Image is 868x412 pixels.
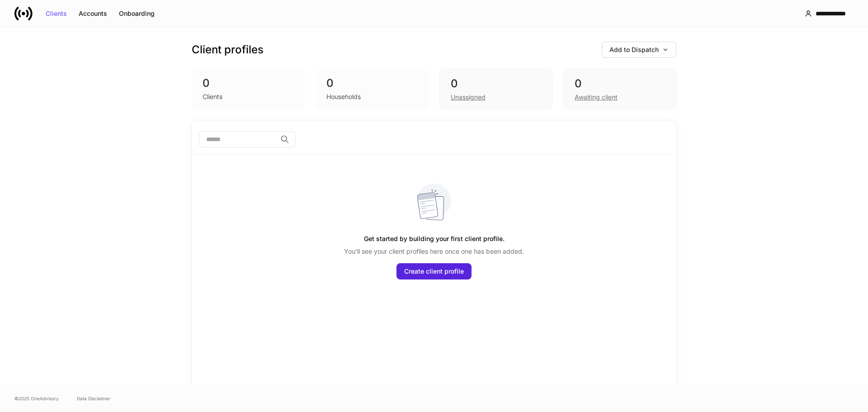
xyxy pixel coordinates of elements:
[203,76,294,90] div: 0
[396,263,472,279] button: Create client profile
[575,76,665,91] div: 0
[404,268,464,275] div: Create client profile
[364,231,505,247] h5: Get started by building your first client profile.
[14,395,59,402] span: © 2025 OneAdvisory
[79,10,107,17] div: Accounts
[344,247,524,256] p: You'll see your client profiles here once one has been added.
[575,93,618,102] div: Awaiting client
[203,92,222,101] div: Clients
[326,92,361,101] div: Households
[609,47,669,53] div: Add to Dispatch
[451,76,541,91] div: 0
[192,43,264,57] h3: Client profiles
[326,76,418,90] div: 0
[119,10,155,17] div: Onboarding
[77,395,110,402] a: Data Disclaimer
[439,69,552,109] div: 0Unassigned
[73,6,113,21] button: Accounts
[113,6,160,21] button: Onboarding
[46,10,67,17] div: Clients
[602,42,676,58] button: Add to Dispatch
[451,93,486,102] div: Unassigned
[40,6,73,21] button: Clients
[563,69,676,109] div: 0Awaiting client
